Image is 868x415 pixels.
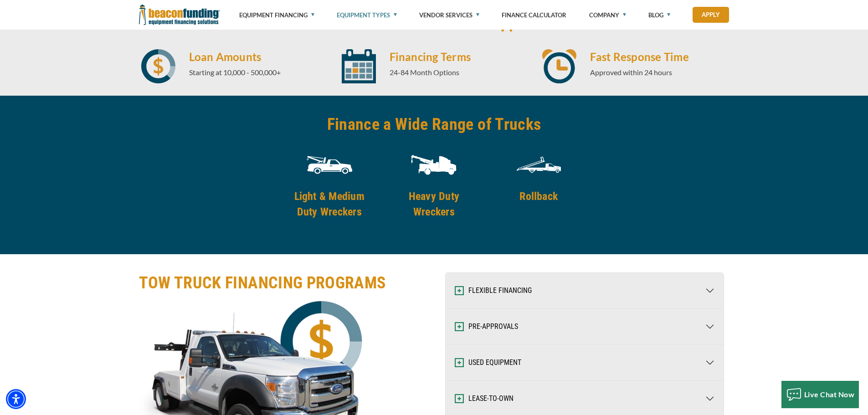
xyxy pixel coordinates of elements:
span: Live Chat Now [804,390,855,399]
a: Apply [693,7,729,23]
button: USED EQUIPMENT [446,345,724,380]
h4: Light & Medium Duty Wreckers [283,189,376,220]
button: FLEXIBLE FINANCING [446,273,724,308]
img: Expand and Collapse Icon [455,394,464,403]
p: Starting at 10,000 - 500,000+ [189,67,329,78]
button: Live Chat Now [781,381,859,408]
img: Expand and Collapse Icon [455,286,464,295]
span: 24-84 Month Options [390,68,459,77]
img: icon [141,49,175,83]
button: PRE-APPROVALS [446,309,724,344]
h4: Heavy Duty Wreckers [388,189,481,220]
h2: TOW TRUCK FINANCING PROGRAMS [139,272,429,293]
h4: Loan Amounts [189,49,329,65]
h4: Rollback [492,189,585,204]
img: Expand and Collapse Icon [455,358,464,367]
h4: Fast Response Time [590,49,729,65]
span: Approved within 24 hours [590,68,672,77]
h4: Financing Terms [390,49,529,65]
h2: Finance a Wide Range of Trucks [327,114,541,135]
div: Accessibility Menu [6,389,26,409]
img: Expand and Collapse Icon [455,322,464,331]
